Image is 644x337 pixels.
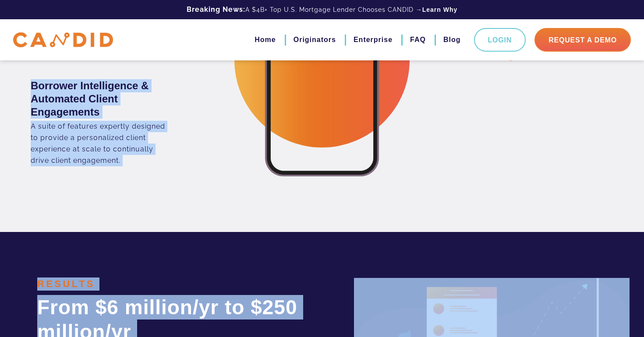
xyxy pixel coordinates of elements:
div: A suite of features expertly designed to provide a personalized client experience at scale to con... [31,121,167,166]
a: Login [474,28,526,52]
b: Breaking News: [187,5,245,14]
a: Request A Demo [534,28,631,52]
a: Learn Why [422,5,458,14]
a: FAQ [410,32,426,47]
a: Enterprise [354,32,393,47]
a: Home [255,32,276,47]
a: Blog [443,32,461,47]
h4: RESULTS [37,277,364,291]
h3: Borrower Intelligence & Automated Client Engagements [31,79,167,119]
a: Originators [294,32,336,47]
img: CANDID APP [13,32,113,48]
